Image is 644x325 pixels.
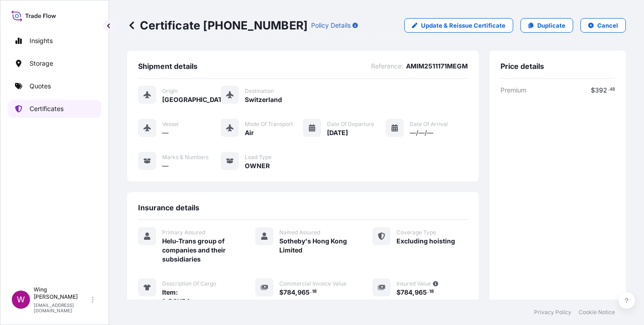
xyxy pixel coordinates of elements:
[34,302,90,313] p: [EMAIL_ADDRESS][DOMAIN_NAME]
[138,62,198,71] span: Shipment details
[279,237,351,255] span: Sotheby's Hong Kong Limited
[30,36,53,45] p: Insights
[279,229,320,236] span: Named Assured
[162,161,168,170] span: —
[396,237,455,246] span: Excluding hoisting
[138,203,199,212] span: Insurance details
[312,290,317,293] span: 18
[245,161,270,170] span: OWNER
[279,280,347,287] span: Commercial Invoice Value
[295,289,297,296] span: ,
[310,290,312,293] span: .
[609,88,615,91] span: 48
[162,95,221,104] span: [GEOGRAPHIC_DATA]
[404,18,513,33] a: Update & Reissue Certificate
[608,88,609,91] span: .
[327,128,348,137] span: [DATE]
[597,21,618,30] p: Cancel
[162,87,178,95] span: Origin
[245,121,293,128] span: Mode of Transport
[245,95,282,104] span: Switzerland
[8,32,101,50] a: Insights
[8,54,101,73] a: Storage
[396,229,436,236] span: Coverage Type
[30,59,53,68] p: Storage
[410,121,448,128] span: Date of Arrival
[406,62,468,71] span: AMIM2511171MEGM
[311,21,351,30] p: Policy Details
[162,280,216,287] span: Description Of Cargo
[283,289,295,296] span: 784
[30,104,64,113] p: Certificates
[580,18,626,33] button: Cancel
[327,121,374,128] span: Date of Departure
[520,18,573,33] a: Duplicate
[279,289,283,296] span: $
[245,154,272,161] span: Load Type
[421,21,505,30] p: Update & Reissue Certificate
[34,286,90,301] p: Wing [PERSON_NAME]
[245,87,274,95] span: Destination
[127,18,307,33] p: Certificate [PHONE_NUMBER]
[591,87,595,93] span: $
[162,229,205,236] span: Primary Assured
[297,289,310,296] span: 965
[162,237,233,264] span: Helu-Trans group of companies and their subsidiaries
[162,128,168,137] span: —
[30,82,51,91] p: Quotes
[412,289,415,296] span: ,
[500,86,526,95] span: Premium
[371,62,403,71] span: Reference :
[427,290,429,293] span: .
[8,100,101,118] a: Certificates
[162,154,208,161] span: Marks & Numbers
[396,280,431,287] span: Insured Value
[579,309,615,316] a: Cookie Notice
[537,21,565,30] p: Duplicate
[534,309,571,316] a: Privacy Policy
[429,290,434,293] span: 18
[162,121,178,128] span: Vessel
[595,87,607,93] span: 392
[500,62,544,71] span: Price details
[415,289,427,296] span: 965
[245,128,254,137] span: Air
[17,295,25,304] span: W
[396,289,401,296] span: $
[401,289,412,296] span: 784
[8,77,101,95] a: Quotes
[410,128,433,137] span: —/—/—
